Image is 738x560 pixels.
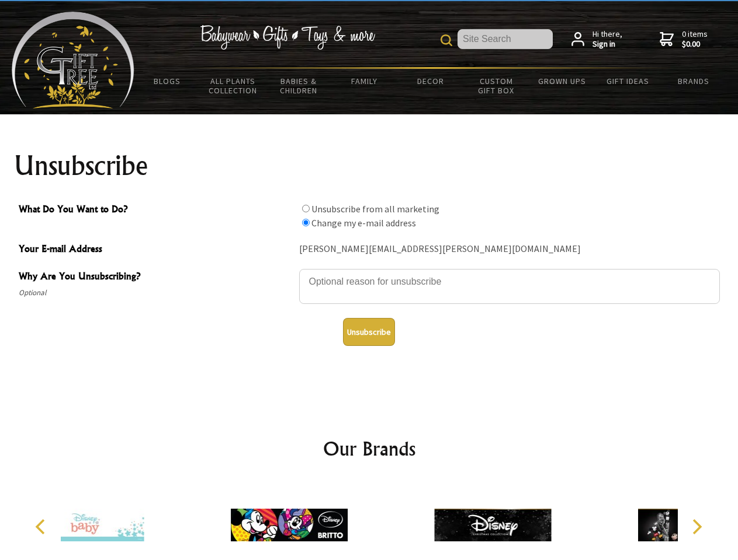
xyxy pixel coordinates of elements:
[266,69,332,103] a: Babies & Children
[458,29,553,49] input: Site Search
[14,152,725,180] h1: Unsubscribe
[200,25,375,50] img: Babywear - Gifts - Toys & more
[299,240,720,258] div: [PERSON_NAME][EMAIL_ADDRESS][PERSON_NAME][DOMAIN_NAME]
[19,202,293,219] span: What Do You Want to Do?
[200,69,266,103] a: All Plants Collection
[682,29,708,50] span: 0 items
[661,69,727,93] a: Brands
[311,217,416,229] label: Change my e-mail address
[593,29,622,50] span: Hi there,
[19,242,293,258] span: Your E-mail Address
[19,269,293,286] span: Why Are You Unsubscribing?
[595,69,661,93] a: Gift Ideas
[397,69,463,93] a: Decor
[302,205,310,212] input: What Do You Want to Do?
[299,269,720,304] textarea: Why Are You Unsubscribing?
[529,69,595,93] a: Grown Ups
[343,318,395,346] button: Unsubscribe
[19,286,293,300] span: Optional
[571,29,622,50] a: Hi there,Sign in
[441,34,452,46] img: product search
[682,39,708,50] strong: $0.00
[660,29,708,50] a: 0 items$0.00
[12,12,134,108] img: Babyware - Gifts - Toys and more...
[684,514,709,540] button: Next
[593,39,622,50] strong: Sign in
[29,514,55,540] button: Previous
[302,219,310,226] input: What Do You Want to Do?
[463,69,529,103] a: Custom Gift Box
[134,69,200,93] a: BLOGS
[332,69,398,93] a: Family
[23,435,715,463] h2: Our Brands
[311,203,439,215] label: Unsubscribe from all marketing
